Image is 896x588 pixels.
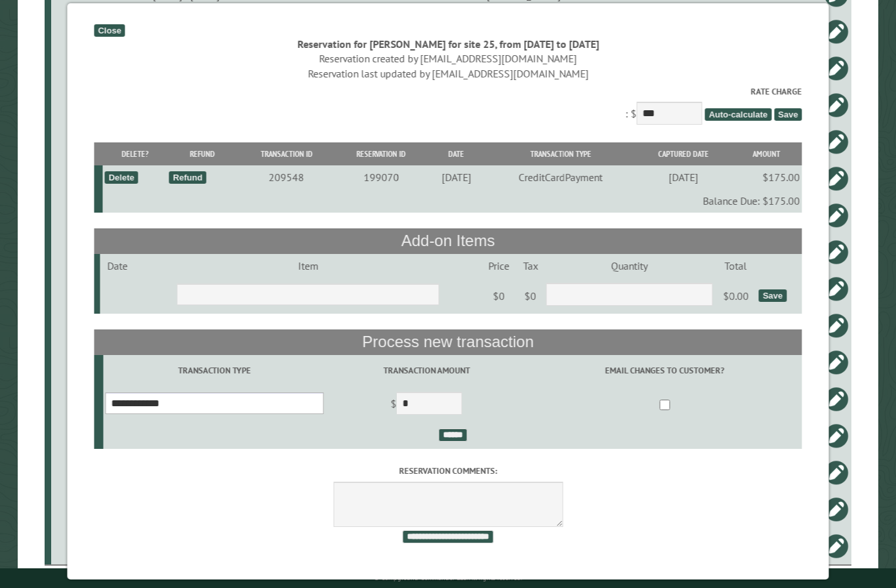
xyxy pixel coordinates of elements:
[56,135,96,148] div: 3
[715,278,757,314] td: $0.00
[731,142,802,165] th: Amount
[100,254,134,278] td: Date
[56,245,96,259] div: 26
[56,466,96,479] div: 25
[94,329,802,354] th: Process new transaction
[485,142,636,165] th: Transaction Type
[94,51,802,66] div: Reservation created by [EMAIL_ADDRESS][DOMAIN_NAME]
[56,98,96,112] div: 13
[529,364,800,377] label: Email changes to customer?
[335,142,428,165] th: Reservation ID
[56,319,96,332] div: 29
[544,254,714,278] td: Quantity
[56,539,96,553] div: 21
[56,356,96,369] div: 19
[517,278,544,314] td: $0
[517,254,544,278] td: Tax
[481,278,517,314] td: $0
[335,165,428,189] td: 199070
[428,142,485,165] th: Date
[715,254,757,278] td: Total
[56,503,96,516] div: 21
[56,172,96,185] div: 28
[428,165,485,189] td: [DATE]
[103,189,802,213] td: Balance Due: $175.00
[325,387,527,423] td: $
[56,429,96,442] div: 5
[94,465,802,477] label: Reservation comments:
[105,171,138,184] div: Delete
[94,85,802,128] div: : $
[705,108,772,121] span: Auto-calculate
[169,171,207,184] div: Refund
[106,364,323,377] label: Transaction Type
[485,165,636,189] td: CreditCardPayment
[56,209,96,222] div: 9
[327,364,525,377] label: Transaction Amount
[94,66,802,81] div: Reservation last updated by [EMAIL_ADDRESS][DOMAIN_NAME]
[94,24,125,37] div: Close
[94,37,802,51] div: Reservation for [PERSON_NAME] for site 25, from [DATE] to [DATE]
[238,165,335,189] td: 209548
[56,282,96,295] div: 17
[94,228,802,253] th: Add-on Items
[103,142,167,165] th: Delete?
[374,574,522,582] small: © Campground Commander LLC. All rights reserved.
[94,85,802,98] label: Rate Charge
[759,289,786,302] div: Save
[636,165,731,189] td: [DATE]
[56,25,96,38] div: 27
[167,142,238,165] th: Refund
[481,254,517,278] td: Price
[636,142,731,165] th: Captured Date
[774,108,802,121] span: Save
[238,142,335,165] th: Transaction ID
[56,62,96,75] div: 20
[134,254,481,278] td: Item
[56,392,96,406] div: 23
[731,165,802,189] td: $175.00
